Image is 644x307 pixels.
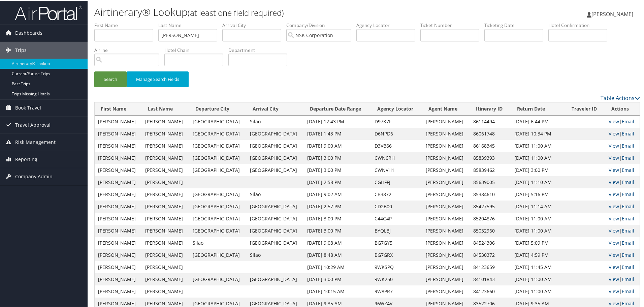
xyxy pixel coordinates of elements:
[470,200,511,212] td: 85427595
[189,236,247,248] td: Silao
[371,260,422,273] td: 9WKSPQ
[247,188,304,200] td: Silao
[189,127,247,139] td: [GEOGRAPHIC_DATA]
[95,224,142,236] td: [PERSON_NAME]
[189,273,247,285] td: [GEOGRAPHIC_DATA]
[189,224,247,236] td: [GEOGRAPHIC_DATA]
[95,212,142,224] td: [PERSON_NAME]
[304,115,371,127] td: [DATE] 12:43 PM
[189,102,247,115] th: Departure City: activate to sort column ascending
[605,163,640,176] td: |
[609,154,619,160] a: View
[371,236,422,248] td: BG7GY5
[95,260,142,273] td: [PERSON_NAME]
[247,200,304,212] td: [GEOGRAPHIC_DATA]
[605,151,640,163] td: |
[511,188,566,200] td: [DATE] 5:16 PM
[609,178,619,185] a: View
[127,71,189,87] button: Manage Search Fields
[142,273,189,285] td: [PERSON_NAME]
[304,127,371,139] td: [DATE] 1:43 PM
[511,273,566,285] td: [DATE] 11:00 AM
[609,118,619,124] a: View
[247,115,304,127] td: Silao
[609,275,619,282] a: View
[622,227,634,233] a: Email
[511,212,566,224] td: [DATE] 11:00 AM
[422,188,470,200] td: [PERSON_NAME]
[605,273,640,285] td: |
[511,200,566,212] td: [DATE] 11:14 AM
[470,212,511,224] td: 85204876
[422,260,470,273] td: [PERSON_NAME]
[609,239,619,245] a: View
[470,224,511,236] td: 85032960
[601,94,640,101] a: Table Actions
[247,163,304,176] td: [GEOGRAPHIC_DATA]
[470,176,511,188] td: 85639005
[94,21,158,28] label: First Name
[622,130,634,136] a: Email
[605,224,640,236] td: |
[511,236,566,248] td: [DATE] 5:09 PM
[622,275,634,282] a: Email
[95,127,142,139] td: [PERSON_NAME]
[304,139,371,151] td: [DATE] 9:00 AM
[371,102,422,115] th: Agency Locator: activate to sort column ascending
[247,151,304,163] td: [GEOGRAPHIC_DATA]
[622,215,634,221] a: Email
[511,102,566,115] th: Return Date: activate to sort column ascending
[304,260,371,273] td: [DATE] 10:29 AM
[371,212,422,224] td: C44G4P
[605,176,640,188] td: |
[511,115,566,127] td: [DATE] 6:44 PM
[142,139,189,151] td: [PERSON_NAME]
[470,163,511,176] td: 85839462
[15,24,42,41] span: Dashboards
[609,227,619,233] a: View
[484,21,548,28] label: Ticketing Date
[158,21,222,28] label: Last Name
[587,3,640,24] a: [PERSON_NAME]
[304,188,371,200] td: [DATE] 9:02 AM
[247,248,304,260] td: Silao
[304,248,371,260] td: [DATE] 8:48 AM
[142,248,189,260] td: [PERSON_NAME]
[422,176,470,188] td: [PERSON_NAME]
[15,167,53,184] span: Company Admin
[95,248,142,260] td: [PERSON_NAME]
[609,190,619,197] a: View
[247,102,304,115] th: Arrival City: activate to sort column ascending
[605,188,640,200] td: |
[95,139,142,151] td: [PERSON_NAME]
[142,163,189,176] td: [PERSON_NAME]
[622,300,634,306] a: Email
[95,200,142,212] td: [PERSON_NAME]
[622,166,634,173] a: Email
[622,154,634,160] a: Email
[511,248,566,260] td: [DATE] 4:59 PM
[228,46,292,53] label: Department
[422,200,470,212] td: [PERSON_NAME]
[511,151,566,163] td: [DATE] 11:00 AM
[15,116,51,133] span: Travel Approval
[422,212,470,224] td: [PERSON_NAME]
[371,115,422,127] td: D97K7F
[609,142,619,148] a: View
[189,248,247,260] td: [GEOGRAPHIC_DATA]
[142,176,189,188] td: [PERSON_NAME]
[422,115,470,127] td: [PERSON_NAME]
[511,139,566,151] td: [DATE] 11:00 AM
[422,273,470,285] td: [PERSON_NAME]
[371,139,422,151] td: D3VB66
[609,166,619,173] a: View
[164,46,228,53] label: Hotel Chain
[304,285,371,297] td: [DATE] 10:15 AM
[15,99,41,116] span: Book Travel
[304,273,371,285] td: [DATE] 3:00 PM
[95,236,142,248] td: [PERSON_NAME]
[304,151,371,163] td: [DATE] 3:00 PM
[470,273,511,285] td: 84101843
[188,6,284,18] small: (at least one field required)
[622,251,634,257] a: Email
